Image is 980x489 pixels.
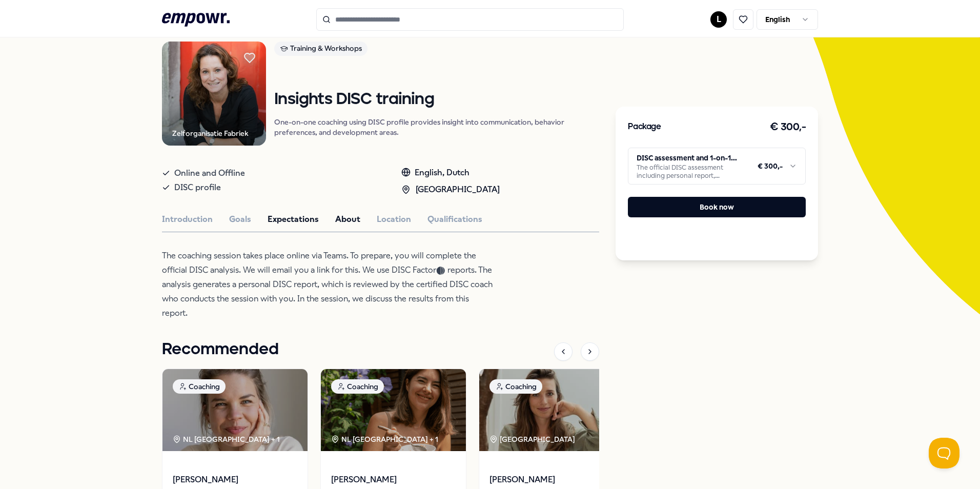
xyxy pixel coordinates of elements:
div: English, Dutch [401,166,500,179]
span: DISC profile [174,180,221,195]
div: Coaching [489,379,542,394]
div: NL [GEOGRAPHIC_DATA] + 1 [331,434,438,445]
input: Search for products, categories or subcategories [316,8,624,31]
button: Qualifications [427,213,482,226]
img: package image [321,369,466,451]
h3: € 300,- [770,119,806,135]
div: Zelforganisatie Fabriek [172,128,248,139]
h1: Insights DISC training [274,91,599,109]
div: Training & Workshops [274,42,367,56]
button: Introduction [162,213,213,226]
p: The coaching session takes place online via Teams. To prepare, you will complete the official DIS... [162,249,495,320]
a: Training & Workshops [274,42,599,59]
div: NL [GEOGRAPHIC_DATA] + 1 [173,434,280,445]
span: [PERSON_NAME] [331,473,456,486]
div: [GEOGRAPHIC_DATA] [401,183,500,196]
iframe: Help Scout Beacon - Open [929,438,959,468]
button: Goals [229,213,251,226]
img: package image [162,369,308,451]
span: [PERSON_NAME] [489,473,614,486]
button: L [710,11,727,28]
button: Book now [628,197,806,217]
img: package image [479,369,624,451]
button: About [335,213,360,226]
button: Location [377,213,411,226]
button: Expectations [268,213,319,226]
div: Coaching [173,379,226,394]
h3: Package [628,120,661,134]
span: Online and Offline [174,166,245,180]
span: [PERSON_NAME] [173,473,297,486]
div: Coaching [331,379,384,394]
h1: Recommended [162,337,279,362]
img: Product Image [162,42,266,146]
p: One-on-one coaching using DISC profile provides insight into communication, behavior preferences,... [274,117,599,137]
div: [GEOGRAPHIC_DATA] [489,434,577,445]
